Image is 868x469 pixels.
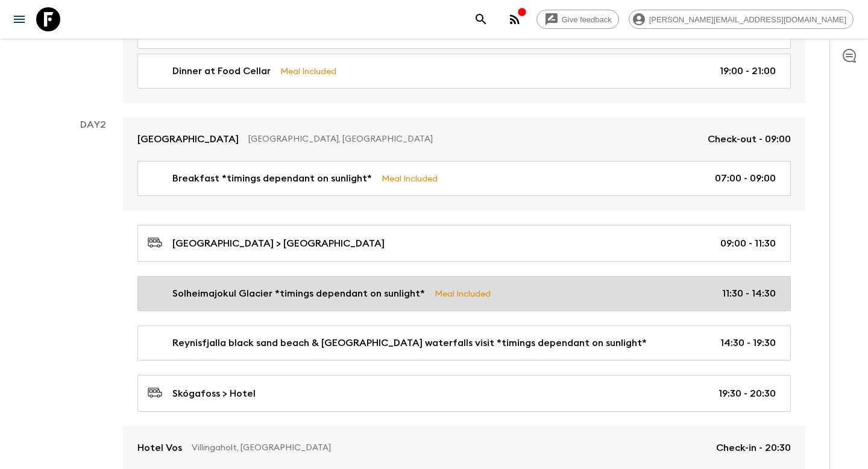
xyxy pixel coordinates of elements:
[555,15,618,24] span: Give feedback
[137,326,791,360] a: Reynisfjalla black sand beach & [GEOGRAPHIC_DATA] waterfalls visit *timings dependant on sunlight...
[435,287,491,300] p: Meal Included
[722,286,776,301] p: 11:30 - 14:30
[536,10,619,29] a: Give feedback
[629,10,854,29] div: [PERSON_NAME][EMAIL_ADDRESS][DOMAIN_NAME]
[469,7,493,31] button: search adventures
[137,161,791,196] a: Breakfast *timings dependant on sunlight*Meal Included07:00 - 09:00
[643,15,853,24] span: [PERSON_NAME][EMAIL_ADDRESS][DOMAIN_NAME]
[63,118,123,132] p: Day 2
[7,7,31,31] button: menu
[720,64,776,78] p: 19:00 - 21:00
[137,132,239,146] p: [GEOGRAPHIC_DATA]
[137,375,791,412] a: Skógafoss > Hotel19:30 - 20:30
[172,336,647,350] p: Reynisfjalla black sand beach & [GEOGRAPHIC_DATA] waterfalls visit *timings dependant on sunlight*
[137,441,182,455] p: Hotel Vos
[172,64,271,78] p: Dinner at Food Cellar
[172,286,425,301] p: Solheimajokul Glacier *timings dependant on sunlight*
[137,225,791,262] a: [GEOGRAPHIC_DATA] > [GEOGRAPHIC_DATA]09:00 - 11:30
[123,118,805,161] a: [GEOGRAPHIC_DATA][GEOGRAPHIC_DATA], [GEOGRAPHIC_DATA]Check-out - 09:00
[382,172,438,185] p: Meal Included
[248,133,698,145] p: [GEOGRAPHIC_DATA], [GEOGRAPHIC_DATA]
[708,132,791,146] p: Check-out - 09:00
[720,236,776,251] p: 09:00 - 11:30
[172,386,256,401] p: Skógafoss > Hotel
[719,386,776,401] p: 19:30 - 20:30
[716,441,791,455] p: Check-in - 20:30
[137,54,791,89] a: Dinner at Food CellarMeal Included19:00 - 21:00
[715,171,776,186] p: 07:00 - 09:00
[280,65,336,78] p: Meal Included
[172,236,385,251] p: [GEOGRAPHIC_DATA] > [GEOGRAPHIC_DATA]
[720,336,776,350] p: 14:30 - 19:30
[172,171,372,186] p: Breakfast *timings dependant on sunlight*
[137,276,791,311] a: Solheimajokul Glacier *timings dependant on sunlight*Meal Included11:30 - 14:30
[192,442,706,454] p: Villingaholt, [GEOGRAPHIC_DATA]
